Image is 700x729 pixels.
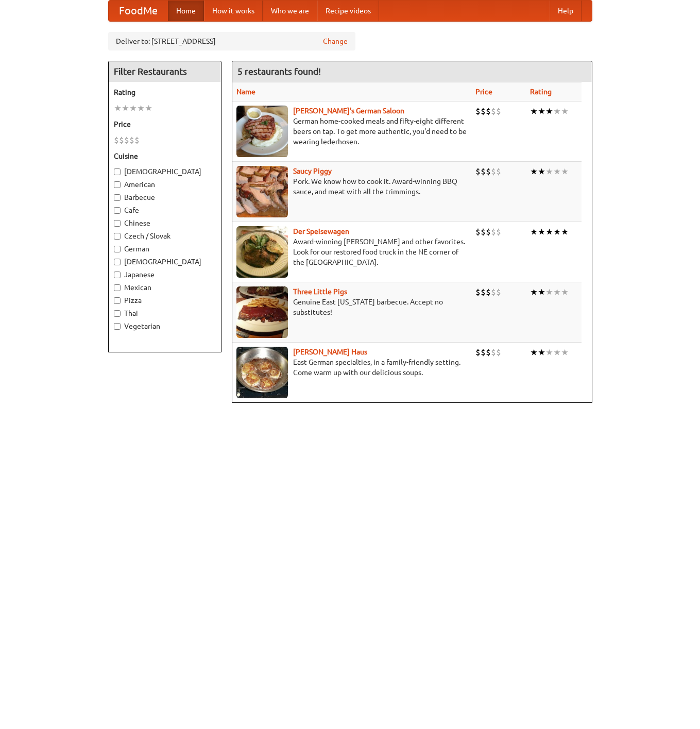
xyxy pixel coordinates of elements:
[553,347,561,358] li: ★
[236,357,467,378] p: East German specialties, in a family-friendly setting. Come warm up with our delicious soups.
[236,166,288,217] img: saucy.jpg
[114,87,216,97] h5: Rating
[530,286,538,298] li: ★
[550,1,582,21] a: Help
[114,233,121,240] input: Czech / Slovak
[114,323,121,330] input: Vegetarian
[481,226,486,238] li: $
[538,226,545,238] li: ★
[114,321,216,331] label: Vegetarian
[236,347,288,398] img: kohlhaus.jpg
[530,347,538,358] li: ★
[538,286,545,298] li: ★
[545,347,553,358] li: ★
[114,259,121,265] input: [DEMOGRAPHIC_DATA]
[293,287,347,296] a: Three Little Pigs
[129,134,134,146] li: $
[481,106,486,117] li: $
[263,1,317,21] a: Who we are
[538,106,545,117] li: ★
[114,218,216,228] label: Chinese
[236,116,467,147] p: German home-cooked meals and fifty-eight different beers on tap. To get more authentic, you'd nee...
[496,347,501,358] li: $
[496,166,501,177] li: $
[545,166,553,177] li: ★
[114,205,216,215] label: Cafe
[317,1,379,21] a: Recipe videos
[114,134,119,146] li: $
[114,244,216,254] label: German
[237,66,321,76] ng-pluralize: 5 restaurants found!
[114,295,216,306] label: Pizza
[293,107,404,115] b: [PERSON_NAME]'s German Saloon
[491,166,496,177] li: $
[475,286,481,298] li: $
[486,106,491,117] li: $
[561,106,569,117] li: ★
[475,347,481,358] li: $
[236,236,467,267] p: Award-winning [PERSON_NAME] and other favorites. Look for our restored food truck in the NE corne...
[114,166,216,177] label: [DEMOGRAPHIC_DATA]
[496,226,501,238] li: $
[236,106,288,157] img: esthers.jpg
[109,1,168,21] a: FoodMe
[168,1,204,21] a: Home
[114,181,121,188] input: American
[114,310,121,317] input: Thai
[114,308,216,318] label: Thai
[114,103,122,114] li: ★
[145,103,152,114] li: ★
[481,347,486,358] li: $
[114,284,121,291] input: Mexican
[530,166,538,177] li: ★
[204,1,263,21] a: How it works
[293,227,349,235] a: Der Speisewagen
[236,297,467,317] p: Genuine East [US_STATE] barbecue. Accept no substitutes!
[114,269,216,280] label: Japanese
[553,166,561,177] li: ★
[475,106,481,117] li: $
[491,286,496,298] li: $
[236,88,255,96] a: Name
[114,151,216,161] h5: Cuisine
[538,347,545,358] li: ★
[134,134,140,146] li: $
[137,103,145,114] li: ★
[491,226,496,238] li: $
[119,134,124,146] li: $
[114,168,121,175] input: [DEMOGRAPHIC_DATA]
[545,286,553,298] li: ★
[236,176,467,197] p: Pork. We know how to cook it. Award-winning BBQ sauce, and meat with all the trimmings.
[491,106,496,117] li: $
[114,194,121,201] input: Barbecue
[114,272,121,278] input: Japanese
[545,226,553,238] li: ★
[486,347,491,358] li: $
[486,226,491,238] li: $
[496,286,501,298] li: $
[553,286,561,298] li: ★
[475,166,481,177] li: $
[114,192,216,202] label: Barbecue
[486,166,491,177] li: $
[553,226,561,238] li: ★
[561,166,569,177] li: ★
[124,134,129,146] li: $
[293,167,332,175] a: Saucy Piggy
[561,347,569,358] li: ★
[114,207,121,214] input: Cafe
[236,226,288,278] img: speisewagen.jpg
[561,226,569,238] li: ★
[129,103,137,114] li: ★
[481,166,486,177] li: $
[486,286,491,298] li: $
[475,88,492,96] a: Price
[114,297,121,304] input: Pizza
[114,231,216,241] label: Czech / Slovak
[481,286,486,298] li: $
[553,106,561,117] li: ★
[491,347,496,358] li: $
